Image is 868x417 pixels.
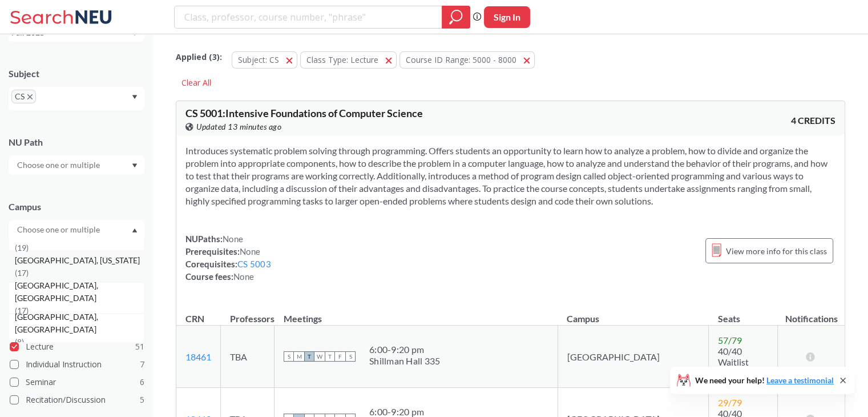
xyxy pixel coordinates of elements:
span: ( 17 ) [15,306,29,315]
svg: Dropdown arrow [132,95,138,99]
button: Subject: CS [232,51,297,69]
th: Professors [221,301,274,326]
div: Dropdown arrow[GEOGRAPHIC_DATA](38)[GEOGRAPHIC_DATA], [GEOGRAPHIC_DATA](25)Online(19)[GEOGRAPHIC_... [9,220,144,239]
span: 5 [140,394,144,406]
span: 7 [140,358,144,371]
span: [GEOGRAPHIC_DATA], [GEOGRAPHIC_DATA] [15,279,144,304]
div: Shillman Hall 335 [369,355,440,367]
td: [GEOGRAPHIC_DATA] [558,326,709,388]
button: Course ID Range: 5000 - 8000 [399,51,535,69]
div: Clear All [176,74,217,91]
span: ( 17 ) [15,268,29,278]
span: Class Type: Lecture [306,54,378,65]
span: Course ID Range: 5000 - 8000 [406,54,516,65]
th: Campus [558,301,709,326]
div: magnifying glass [442,6,470,29]
span: [GEOGRAPHIC_DATA], [GEOGRAPHIC_DATA] [15,311,144,336]
th: Notifications [778,301,845,326]
div: Dropdown arrow [9,155,144,175]
input: Class, professor, course number, "phrase" [183,7,434,27]
div: CRN [185,312,204,325]
a: Leave a testimonial [766,375,834,385]
span: Updated 13 minutes ago [196,121,281,133]
span: [GEOGRAPHIC_DATA], [GEOGRAPHIC_DATA] [15,342,144,367]
div: NU Path [9,136,144,149]
svg: magnifying glass [449,9,463,25]
label: Recitation/Discussion [10,392,144,407]
button: Sign In [484,6,530,28]
span: View more info for this class [726,244,827,258]
label: Lecture [10,339,144,354]
span: CS 5001 : Intensive Foundations of Computer Science [185,107,423,119]
span: T [325,351,335,362]
svg: X to remove pill [27,94,33,99]
span: CSX to remove pill [11,90,36,103]
span: 29 / 79 [718,397,742,408]
span: [GEOGRAPHIC_DATA], [US_STATE] [15,254,142,267]
span: None [223,234,243,244]
a: CS 5003 [237,259,271,269]
span: 57 / 79 [718,335,742,346]
span: S [284,351,294,362]
span: We need your help! [695,376,834,384]
label: Seminar [10,375,144,390]
span: F [335,351,345,362]
label: Individual Instruction [10,357,144,372]
span: ( 8 ) [15,337,24,347]
span: Subject: CS [238,54,279,65]
div: Subject [9,67,144,80]
th: Seats [709,301,778,326]
a: 18461 [185,351,211,362]
svg: Dropdown arrow [132,163,138,168]
div: CSX to remove pillDropdown arrow [9,87,144,110]
span: 51 [135,340,144,353]
span: 6 [140,376,144,388]
span: None [240,246,260,256]
input: Choose one or multiple [11,223,107,236]
div: Campus [9,201,144,213]
span: 4 CREDITS [791,114,835,127]
span: None [233,271,254,282]
span: 40/40 Waitlist Seats [718,346,749,378]
svg: Dropdown arrow [132,228,138,232]
div: 6:00 - 9:20 pm [369,344,440,355]
section: Introduces systematic problem solving through programming. Offers students an opportunity to lear... [185,145,835,207]
button: Class Type: Lecture [300,51,397,69]
span: Applied ( 3 ): [176,51,222,63]
th: Meetings [274,301,558,326]
span: S [345,351,356,362]
div: NUPaths: Prerequisites: Corequisites: Course fees: [185,232,271,283]
td: TBA [221,326,274,388]
span: T [304,351,314,362]
input: Choose one or multiple [11,158,107,172]
span: W [314,351,325,362]
span: M [294,351,304,362]
span: ( 19 ) [15,243,29,252]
